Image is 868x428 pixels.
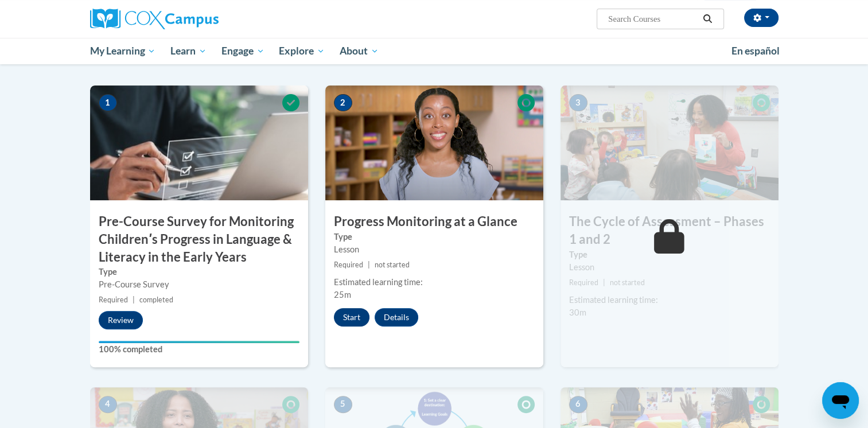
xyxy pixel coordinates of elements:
img: Course Image [560,85,779,200]
span: My Learning [89,44,155,58]
span: Required [99,295,128,304]
div: Estimated learning time: [569,294,770,306]
span: 30m [569,308,586,317]
span: 3 [569,94,587,111]
img: Cox Campus [90,9,219,29]
label: Type [99,266,299,278]
img: Course Image [90,85,308,200]
h3: Progress Monitoring at a Glance [325,213,543,231]
h3: Pre-Course Survey for Monitoring Childrenʹs Progress in Language & Literacy in the Early Years [90,213,308,266]
button: Search [699,12,716,26]
img: Course Image [325,85,543,200]
div: Lesson [569,261,770,274]
span: Learn [170,44,207,58]
button: Start [334,308,369,326]
span: | [368,260,370,269]
span: Engage [221,44,264,58]
div: Pre-Course Survey [99,278,299,291]
div: Lesson [334,243,535,256]
span: 1 [99,94,117,111]
span: 25m [334,290,351,299]
span: En español [731,45,780,57]
span: 2 [334,94,352,111]
h3: The Cycle of Assessment – Phases 1 and 2 [560,213,779,248]
a: Learn [163,38,214,64]
span: 5 [334,396,352,413]
a: My Learning [83,38,164,64]
a: Engage [214,38,272,64]
span: 4 [99,396,117,413]
button: Account Settings [744,9,779,27]
label: Type [569,248,770,261]
label: Type [334,231,535,243]
a: About [332,38,386,64]
label: 100% completed [99,343,299,356]
a: Cox Campus [90,9,308,29]
button: Review [99,311,143,329]
div: Your progress [99,341,299,343]
span: Required [569,278,598,287]
span: | [603,278,605,287]
input: Search Courses [607,12,699,26]
a: Explore [271,38,332,64]
div: Main menu [73,38,796,64]
button: Details [375,308,418,326]
div: Estimated learning time: [334,276,535,289]
a: En español [724,39,787,63]
span: not started [610,278,645,287]
span: Explore [279,44,325,58]
iframe: Button to launch messaging window [822,382,859,419]
span: not started [375,260,410,269]
span: About [340,44,379,58]
span: completed [139,295,173,304]
span: | [133,295,135,304]
span: 6 [569,396,587,413]
span: Required [334,260,363,269]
